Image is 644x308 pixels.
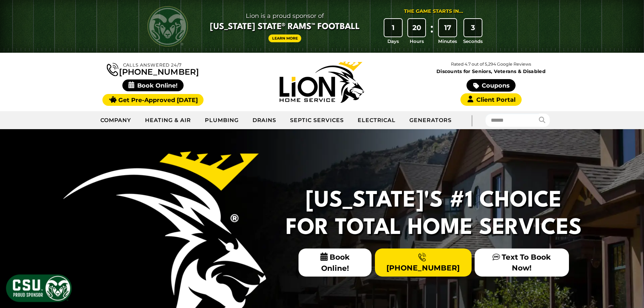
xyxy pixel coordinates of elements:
[299,248,372,277] span: Book Online!
[210,21,360,33] span: [US_STATE] State® Rams™ Football
[467,79,515,92] a: Coupons
[198,112,246,129] a: Plumbing
[406,61,575,68] p: Rated 4.7 out of 5,294 Google Reviews
[138,112,198,129] a: Heating & Air
[268,34,302,42] a: Learn More
[94,112,139,129] a: Company
[404,8,463,15] div: The Game Starts in...
[384,19,402,37] div: 1
[246,112,284,129] a: Drains
[107,62,199,76] a: [PHONE_NUMBER]
[147,6,188,47] img: CSU Rams logo
[428,19,435,45] div: :
[102,94,204,106] a: Get Pre-Approved [DATE]
[410,38,424,45] span: Hours
[438,38,457,45] span: Minutes
[387,38,399,45] span: Days
[210,10,360,21] span: Lion is a proud sponsor of
[408,19,426,37] div: 20
[475,248,569,276] a: Text To Book Now!
[403,112,458,129] a: Generators
[122,79,184,91] span: Book Online!
[283,112,351,129] a: Septic Services
[458,111,485,129] div: |
[464,19,482,37] div: 3
[439,19,456,37] div: 17
[408,69,574,74] span: Discounts for Seniors, Veterans & Disabled
[375,248,472,276] a: [PHONE_NUMBER]
[5,274,73,303] img: CSU Sponsor Badge
[282,187,586,242] h2: [US_STATE]'s #1 Choice For Total Home Services
[280,62,364,103] img: Lion Home Service
[463,38,483,45] span: Seconds
[460,93,521,106] a: Client Portal
[351,112,403,129] a: Electrical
